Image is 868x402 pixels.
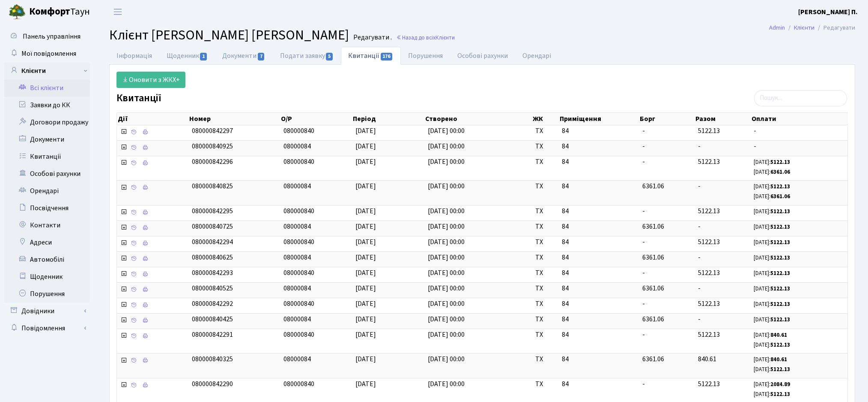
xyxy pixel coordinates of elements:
small: [DATE]: [754,341,790,349]
small: [DATE]: [754,239,790,246]
span: 080000840525 [192,284,233,293]
span: Таун [29,5,90,19]
th: Разом [695,113,750,125]
span: - [642,157,645,166]
span: 840.61 [698,354,716,364]
span: [DATE] [355,330,376,339]
span: 080000840425 [192,314,233,324]
span: 84 [562,284,635,293]
span: [DATE] [355,142,376,151]
th: Період [352,113,424,125]
span: ТХ [535,330,555,340]
span: ТХ [535,157,555,167]
th: Борг [639,113,695,125]
span: - [754,142,844,151]
b: 5122.13 [770,300,790,308]
span: 5122.13 [698,157,720,166]
a: Квитанції [341,47,400,65]
th: Приміщення [559,113,639,125]
span: 080000840825 [192,181,233,191]
a: Посвідчення [4,199,90,217]
span: 84 [562,268,635,278]
small: [DATE]: [754,300,790,308]
a: Клієнти [794,23,814,32]
span: [DATE] 00:00 [428,330,465,339]
a: Клієнти [4,62,90,79]
span: [DATE] [355,299,376,308]
span: 08000084 [283,222,311,231]
span: 84 [562,379,635,389]
span: 84 [562,354,635,364]
span: Клієнти [435,33,455,42]
span: 84 [562,237,635,247]
span: - [642,142,645,151]
span: 080000840925 [192,142,233,151]
span: [DATE] 00:00 [428,354,465,364]
span: [DATE] 00:00 [428,206,465,216]
small: [DATE]: [754,158,790,166]
a: Особові рахунки [450,47,515,65]
span: ТХ [535,126,555,136]
span: 84 [562,126,635,136]
span: ТХ [535,222,555,232]
span: [DATE] 00:00 [428,181,465,191]
b: 840.61 [770,356,787,363]
a: Щоденник [159,47,215,65]
span: 08000084 [283,253,311,262]
span: 6361.06 [642,181,664,191]
b: [PERSON_NAME] П. [798,7,858,17]
span: [DATE] 00:00 [428,237,465,247]
span: [DATE] [355,237,376,247]
a: Довідники [4,302,90,320]
th: Номер [188,113,280,125]
small: [DATE]: [754,390,790,398]
span: 080000840 [283,206,314,216]
b: 5122.13 [770,208,790,215]
span: [DATE] 00:00 [428,157,465,166]
span: Клієнт [PERSON_NAME] [PERSON_NAME] [109,25,349,45]
small: [DATE]: [754,366,790,373]
span: 6361.06 [642,253,664,262]
th: Створено [424,113,532,125]
a: Інформація [109,47,159,65]
th: Дії [117,113,188,125]
a: Всі клієнти [4,79,90,97]
small: [DATE]: [754,193,790,200]
b: 5122.13 [770,239,790,246]
span: 080000840625 [192,253,233,262]
span: - [698,181,701,191]
span: 080000840 [283,330,314,339]
span: 6361.06 [642,284,664,293]
span: 84 [562,299,635,309]
span: ТХ [535,268,555,278]
small: [DATE]: [754,183,790,190]
span: 080000842297 [192,126,233,136]
span: 08000084 [283,181,311,191]
span: [DATE] 00:00 [428,253,465,262]
span: 84 [562,330,635,340]
a: Документи [4,131,90,148]
span: 6361.06 [642,354,664,364]
th: О/Р [280,113,352,125]
span: - [642,299,645,308]
b: 840.61 [770,331,787,339]
small: [DATE]: [754,208,790,215]
span: 08000084 [283,142,311,151]
a: Контакти [4,217,90,234]
span: 6361.06 [642,314,664,324]
small: [DATE]: [754,223,790,231]
small: [DATE]: [754,316,790,323]
span: 080000842291 [192,330,233,339]
span: 5122.13 [698,237,720,247]
span: 7 [258,53,265,60]
span: [DATE] [355,284,376,293]
span: [DATE] [355,253,376,262]
span: Панель управління [23,32,81,41]
button: Переключити навігацію [107,5,128,19]
span: - [642,330,645,339]
b: 2084.89 [770,381,790,388]
a: Порушення [401,47,450,65]
span: 080000842290 [192,379,233,389]
span: [DATE] 00:00 [428,379,465,389]
b: 5122.13 [770,316,790,323]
